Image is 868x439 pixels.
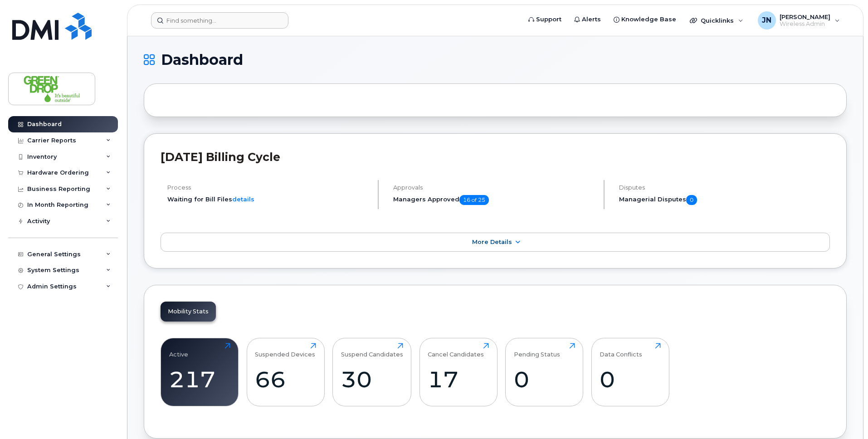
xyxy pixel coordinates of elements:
span: More Details [472,239,512,245]
div: Suspended Devices [255,343,315,358]
a: Suspend Candidates30 [341,343,403,401]
h2: [DATE] Billing Cycle [161,150,830,164]
a: Cancel Candidates17 [428,343,489,401]
h5: Managerial Disputes [619,195,830,205]
span: 16 of 25 [459,195,489,205]
div: 217 [169,366,230,393]
div: Suspend Candidates [341,343,403,358]
div: 66 [255,366,316,393]
div: Cancel Candidates [428,343,484,358]
h4: Approvals [393,184,596,191]
div: Active [169,343,188,358]
a: Data Conflicts0 [600,343,661,401]
h4: Disputes [619,184,830,191]
div: 0 [514,366,575,393]
div: Data Conflicts [600,343,642,358]
div: 0 [600,366,661,393]
div: Pending Status [514,343,560,358]
span: Dashboard [161,53,243,67]
li: Waiting for Bill Files [167,195,370,204]
h5: Managers Approved [393,195,596,205]
a: Suspended Devices66 [255,343,316,401]
span: 0 [686,195,697,205]
a: Pending Status0 [514,343,575,401]
div: 30 [341,366,403,393]
a: details [232,195,254,203]
a: Active217 [169,343,230,401]
div: 17 [428,366,489,393]
h4: Process [167,184,370,191]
